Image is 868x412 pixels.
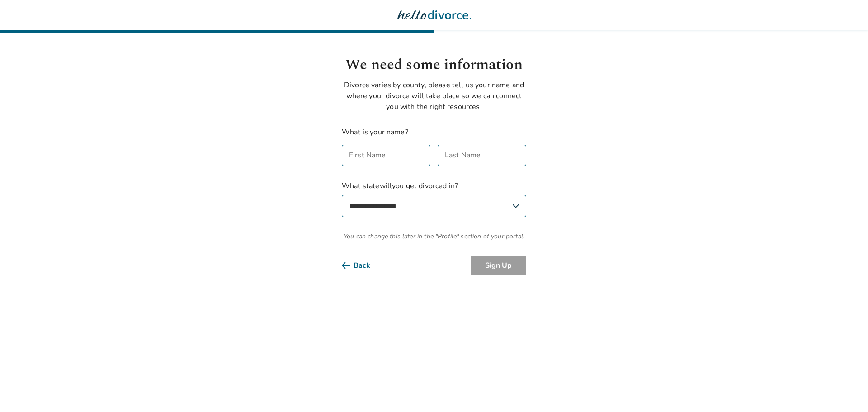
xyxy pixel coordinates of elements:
[342,80,526,112] p: Divorce varies by county, please tell us your name and where your divorce will take place so we c...
[823,369,868,412] iframe: Chat Widget
[342,180,526,217] label: What state will you get divorced in?
[342,195,526,217] select: What statewillyou get divorced in?
[471,256,526,275] button: Sign Up
[342,54,526,76] h1: We need some information
[342,127,408,137] label: What is your name?
[342,256,385,275] button: Back
[342,232,526,241] span: You can change this later in the "Profile" section of your portal.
